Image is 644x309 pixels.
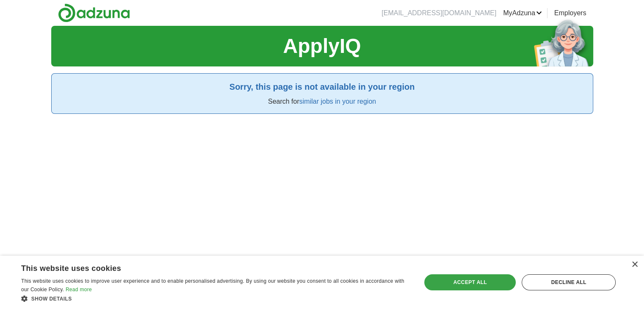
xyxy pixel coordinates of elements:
div: Close [631,262,638,268]
li: [EMAIL_ADDRESS][DOMAIN_NAME] [381,8,496,18]
img: Adzuna logo [58,3,130,22]
div: Decline all [522,274,616,290]
h2: Sorry, this page is not available in your region [58,80,586,93]
span: This website uses cookies to improve user experience and to enable personalised advertising. By u... [21,278,404,292]
a: Employers [554,8,586,18]
span: Show details [31,296,72,302]
a: MyAdzuna [503,8,542,18]
a: Read more, opens a new window [66,287,92,292]
a: similar jobs in your region [299,98,376,105]
h1: ApplyIQ [283,31,361,61]
p: Search for [58,97,586,107]
div: Show details [21,294,409,303]
div: This website uses cookies [21,261,388,273]
div: Accept all [424,274,516,290]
